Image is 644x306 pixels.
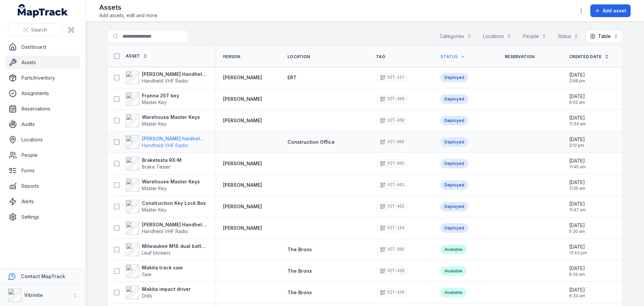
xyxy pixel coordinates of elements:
[287,289,312,296] a: The Bronx
[440,54,465,59] a: Status
[569,93,585,105] time: 02/07/2025, 6:02:18 am
[440,159,468,168] div: Deployed
[376,94,408,104] div: VIT-469
[223,203,262,210] strong: [PERSON_NAME]
[142,250,171,256] span: Leaf blowers
[223,225,262,231] a: [PERSON_NAME]
[142,271,151,277] span: Saw
[569,78,585,84] span: 2:08 pm
[8,24,62,36] button: Search
[287,268,312,274] span: The Bronx
[5,210,80,224] a: Settings
[569,287,585,293] span: [DATE]
[223,117,262,124] a: [PERSON_NAME]
[376,245,408,254] div: VIT-205
[440,116,468,125] div: Deployed
[505,54,534,59] span: Reservation
[126,264,183,278] a: Makita track sawSaw
[569,158,586,170] time: 03/07/2025, 11:45:29 am
[569,93,585,100] span: [DATE]
[479,30,516,43] button: Locations
[287,246,312,253] a: The Bronx
[569,100,585,105] span: 6:02 am
[99,12,158,19] span: Add assets, edit and more.
[142,178,200,185] strong: Warehouse Master Keys
[569,115,586,121] span: [DATE]
[5,195,80,208] a: Alerts
[287,54,310,59] span: Location
[569,293,585,299] span: 6:33 am
[5,179,80,193] a: Reports
[142,286,191,293] strong: Makita impact driver
[223,182,262,188] a: [PERSON_NAME]
[569,72,585,84] time: 09/07/2025, 2:08:10 pm
[569,72,585,78] span: [DATE]
[18,4,68,17] a: MapTrack
[376,116,408,125] div: VIT-456
[586,30,623,43] button: Table
[142,164,171,170] span: Brake Tester
[5,102,80,116] a: Reservations
[569,222,585,229] span: [DATE]
[5,164,80,177] a: Forms
[142,228,188,234] span: Handheld VHF Radio
[569,250,587,256] span: 12:43 pm
[376,159,408,168] div: VIT-091
[553,30,583,43] button: Status
[5,40,80,54] a: Dashboard
[126,114,200,127] a: Warehouse Master KeysMaster Key
[142,135,207,142] strong: [PERSON_NAME] heldheld VHF radio
[376,266,408,276] div: VIT-420
[223,160,262,167] strong: [PERSON_NAME]
[569,207,586,213] span: 11:47 am
[440,288,467,297] div: Available
[142,243,207,250] strong: Milwaukee M18 dual battery leaf blower
[126,71,207,84] a: [PERSON_NAME] Handheld VHF RadioHandheld VHF Radio
[519,30,551,43] button: People
[142,71,207,78] strong: [PERSON_NAME] Handheld VHF Radio
[126,92,179,106] a: Franna 25T keyMaster Key
[21,273,65,279] strong: Contact MapTrack
[287,139,335,145] a: Construction Office
[376,223,408,233] div: VIT-124
[223,96,262,102] a: [PERSON_NAME]
[440,137,468,147] div: Deployed
[569,201,586,207] span: [DATE]
[24,292,43,298] strong: Vitrinite
[223,54,240,59] span: Person
[569,179,585,191] time: 23/06/2025, 11:25:13 am
[569,164,586,170] span: 11:45 am
[440,266,467,276] div: Available
[126,221,207,235] a: [PERSON_NAME] Handheld VHF RadioHandheld VHF Radio
[126,53,140,59] span: Asset
[142,157,181,164] strong: Braketesta RX-M
[440,223,468,233] div: Deployed
[569,115,586,127] time: 23/06/2025, 11:34:45 am
[223,74,262,81] a: [PERSON_NAME]
[569,136,585,148] time: 16/09/2025, 3:12:06 pm
[142,142,188,148] span: Handheld VHF Radio
[126,286,191,299] a: Makita impact driverDrills
[287,290,312,295] span: The Bronx
[142,200,206,207] strong: Construction Key Lock Box
[569,143,585,148] span: 3:12 pm
[376,288,408,297] div: VIT-376
[569,186,585,191] span: 11:25 am
[142,264,183,271] strong: Makita track saw
[5,56,80,69] a: Assets
[5,71,80,85] a: Parts/Inventory
[126,53,148,59] a: Asset
[569,158,586,164] span: [DATE]
[142,185,167,191] span: Master Key
[287,139,335,145] span: Construction Office
[569,244,587,256] time: 30/04/2025, 12:43:02 pm
[569,201,586,213] time: 11/07/2025, 11:47:04 am
[440,54,458,59] span: Status
[590,4,631,17] button: Add asset
[569,222,585,234] time: 04/09/2025, 5:30:51 am
[569,179,585,186] span: [DATE]
[287,74,297,81] a: ERT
